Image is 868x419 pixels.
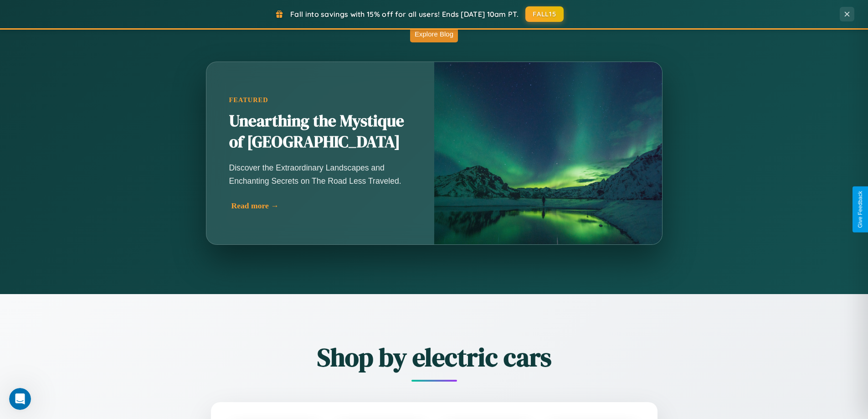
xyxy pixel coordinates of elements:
div: Read more → [231,201,414,211]
button: Explore Blog [410,26,458,42]
h2: Shop by electric cars [161,340,708,375]
p: Discover the Extraordinary Landscapes and Enchanting Secrets on The Road Less Traveled. [229,161,411,187]
iframe: Intercom live chat [9,388,31,410]
span: Fall into savings with 15% off for all users! Ends [DATE] 10am PT. [290,10,519,19]
div: Give Feedback [857,191,863,228]
div: Featured [229,96,411,104]
h2: Unearthing the Mystique of [GEOGRAPHIC_DATA] [229,111,411,153]
button: FALL15 [525,6,564,22]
